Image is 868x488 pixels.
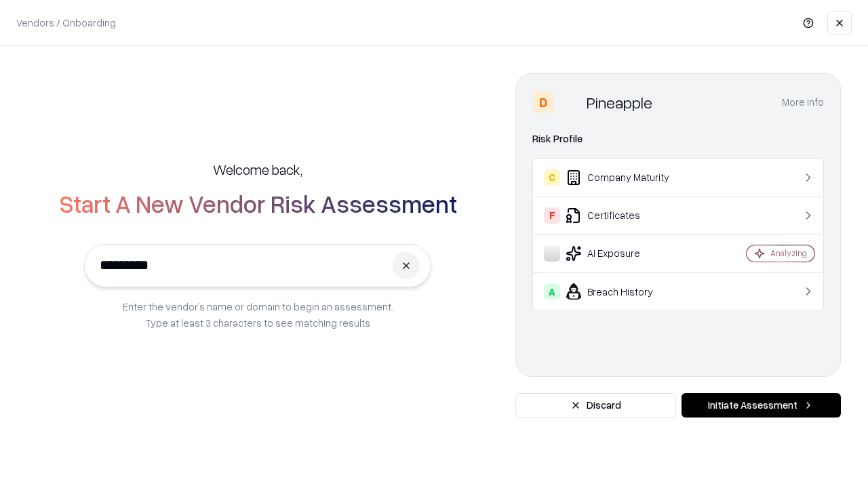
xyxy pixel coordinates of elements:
[16,16,116,30] p: Vendors / Onboarding
[682,393,841,418] button: Initiate Assessment
[515,393,676,418] button: Discard
[544,169,706,186] div: Company Maturity
[587,91,652,113] div: Pineapple
[59,190,457,217] h2: Start A New Vendor Risk Assessment
[532,91,554,113] div: D
[213,160,302,179] h5: Welcome back,
[544,169,560,186] div: C
[559,91,581,113] img: Pineapple
[544,207,560,224] div: F
[544,245,706,262] div: AI Exposure
[782,90,824,115] button: More info
[532,131,824,147] div: Risk Profile
[544,207,706,224] div: Certificates
[123,298,393,331] p: Enter the vendor’s name or domain to begin an assessment. Type at least 3 characters to see match...
[544,283,706,300] div: Breach History
[770,247,807,259] div: Analyzing
[544,283,560,300] div: A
